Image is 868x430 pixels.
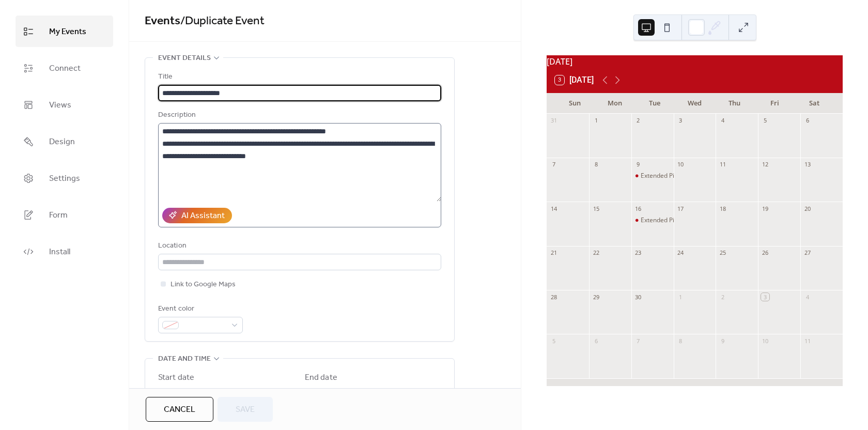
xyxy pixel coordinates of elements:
[233,386,249,398] span: Time
[49,24,86,40] span: My Events
[49,244,70,260] span: Install
[592,205,600,212] div: 15
[803,117,811,125] div: 6
[379,386,396,398] span: Time
[634,337,642,345] div: 7
[16,236,113,267] a: Install
[158,353,211,365] span: Date and time
[719,117,726,125] div: 4
[305,386,320,398] span: Date
[49,207,68,223] span: Form
[171,279,236,291] span: Link to Google Maps
[641,172,708,180] div: Extended Pickup Hours!
[180,10,265,33] span: / Duplicate Event
[677,205,685,212] div: 17
[158,109,439,121] div: Description
[49,171,80,187] span: Settings
[631,216,674,225] div: Extended Pickup Hours!
[16,126,113,157] a: Design
[803,337,811,345] div: 11
[547,55,843,68] div: [DATE]
[49,60,81,76] span: Connect
[550,293,557,301] div: 28
[754,93,794,114] div: Fri
[158,52,211,65] span: Event details
[634,293,642,301] div: 30
[641,216,708,225] div: Extended Pickup Hours!
[49,97,71,113] span: Views
[634,117,642,125] div: 2
[158,240,439,252] div: Location
[16,16,113,47] a: My Events
[158,372,194,384] div: Start date
[592,337,600,345] div: 6
[16,52,113,84] a: Connect
[761,117,769,125] div: 5
[803,293,811,301] div: 4
[795,93,834,114] div: Sat
[719,249,726,257] div: 25
[592,249,600,257] div: 22
[631,172,674,180] div: Extended Pickup Hours!
[16,162,113,194] a: Settings
[719,293,726,301] div: 2
[305,372,337,384] div: End date
[677,117,685,125] div: 3
[158,71,439,83] div: Title
[803,161,811,168] div: 13
[592,161,600,168] div: 8
[181,210,225,222] div: AI Assistant
[162,208,232,223] button: AI Assistant
[16,199,113,231] a: Form
[164,404,195,416] span: Cancel
[16,89,113,120] a: Views
[715,93,754,114] div: Thu
[550,249,557,257] div: 21
[146,397,213,422] button: Cancel
[761,293,769,301] div: 3
[592,293,600,301] div: 29
[803,249,811,257] div: 27
[719,337,726,345] div: 9
[635,93,675,114] div: Tue
[595,93,634,114] div: Mon
[719,205,726,212] div: 18
[555,93,595,114] div: Sun
[551,73,597,87] button: 3[DATE]
[145,10,180,33] a: Events
[677,249,685,257] div: 24
[761,337,769,345] div: 10
[719,161,726,168] div: 11
[677,337,685,345] div: 8
[634,205,642,212] div: 16
[158,303,241,315] div: Event color
[677,293,685,301] div: 1
[49,134,75,150] span: Design
[677,161,685,168] div: 10
[550,205,557,212] div: 14
[803,205,811,212] div: 20
[761,249,769,257] div: 26
[761,161,769,168] div: 12
[634,161,642,168] div: 9
[675,93,715,114] div: Wed
[550,117,557,125] div: 31
[158,386,174,398] span: Date
[761,205,769,212] div: 19
[550,161,557,168] div: 7
[592,117,600,125] div: 1
[550,337,557,345] div: 5
[634,249,642,257] div: 23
